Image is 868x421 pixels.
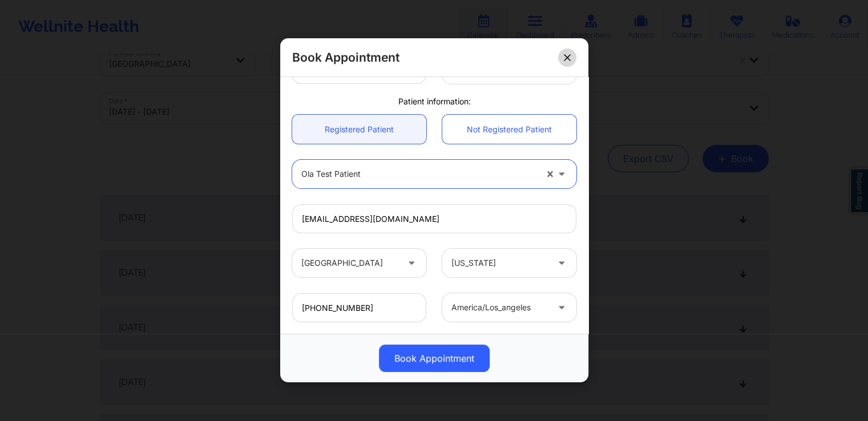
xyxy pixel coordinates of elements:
[301,160,536,189] div: Ola test patient
[292,294,426,323] input: Patient's Phone Number
[292,115,426,144] a: Registered Patient
[442,115,576,144] a: Not Registered Patient
[451,249,548,278] div: [US_STATE]
[292,205,576,234] input: Patient's Email
[301,249,398,278] div: [GEOGRAPHIC_DATA]
[451,294,548,322] div: america/los_angeles
[292,50,399,65] h2: Book Appointment
[284,96,584,107] div: Patient information:
[379,345,490,373] button: Book Appointment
